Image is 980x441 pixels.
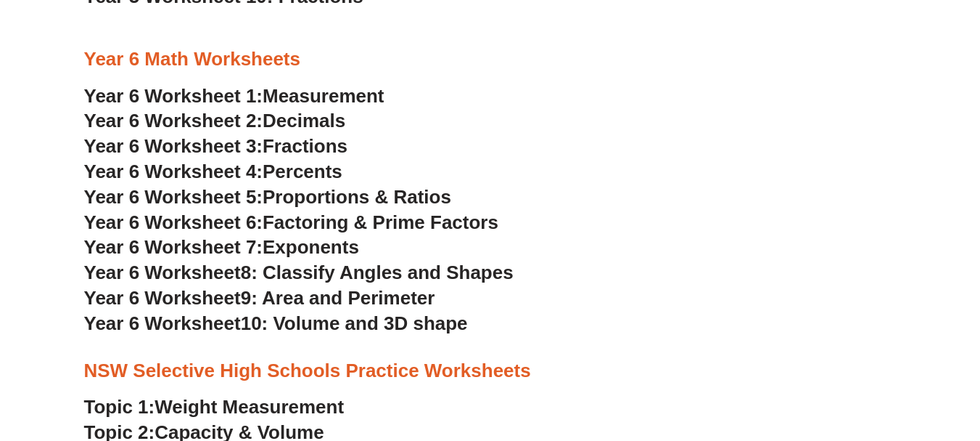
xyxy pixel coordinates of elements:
span: Topic 1: [84,396,155,418]
span: Fractions [263,135,347,157]
span: Exponents [263,236,359,258]
span: 10: Volume and 3D shape [241,312,468,334]
span: 9: Area and Perimeter [241,287,435,309]
span: Year 6 Worksheet 7: [84,236,263,258]
a: Year 6 Worksheet 7:Exponents [84,236,359,258]
a: Year 6 Worksheet9: Area and Perimeter [84,287,435,309]
span: Proportions & Ratios [263,186,451,208]
a: Year 6 Worksheet 2:Decimals [84,110,346,132]
span: Weight Measurement [155,396,344,418]
span: Year 6 Worksheet 3: [84,135,263,157]
h3: NSW Selective High Schools Practice Worksheets [84,359,897,384]
a: Topic 1:Weight Measurement [84,396,345,418]
span: Year 6 Worksheet 2: [84,110,263,132]
a: Year 6 Worksheet 1:Measurement [84,85,384,107]
a: Year 6 Worksheet10: Volume and 3D shape [84,312,468,334]
span: Year 6 Worksheet [84,287,241,309]
h3: Year 6 Math Worksheets [84,47,897,72]
a: Year 6 Worksheet8: Classify Angles and Shapes [84,262,514,283]
a: Year 6 Worksheet 4:Percents [84,161,342,182]
span: Year 6 Worksheet 5: [84,186,263,208]
span: Year 6 Worksheet [84,262,241,283]
span: Year 6 Worksheet 4: [84,161,263,182]
span: Factoring & Prime Factors [263,211,498,233]
a: Year 6 Worksheet 5:Proportions & Ratios [84,186,451,208]
span: 8: Classify Angles and Shapes [241,262,514,283]
span: Year 6 Worksheet [84,312,241,334]
a: Year 6 Worksheet 3:Fractions [84,135,347,157]
iframe: Chat Widget [738,277,980,441]
a: Year 6 Worksheet 6:Factoring & Prime Factors [84,211,498,233]
span: Year 6 Worksheet 1: [84,85,263,107]
span: Measurement [263,85,384,107]
span: Percents [263,161,342,182]
span: Year 6 Worksheet 6: [84,211,263,233]
span: Decimals [263,110,345,132]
